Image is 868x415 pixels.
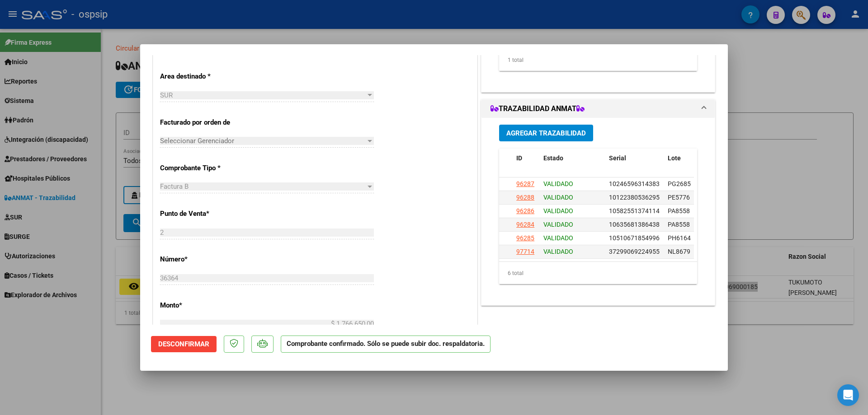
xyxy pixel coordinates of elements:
div: 96286 [516,206,534,216]
p: Area destinado * [160,71,253,82]
span: NL8679 [668,248,690,255]
div: 97714 [516,247,534,257]
span: PE5776 [668,194,690,201]
div: 96285 [516,233,534,243]
div: Open Intercom Messenger [837,384,859,406]
span: 37299069224955 [609,248,660,255]
div: 96284 [516,219,534,230]
span: 10582551374114 [609,207,660,214]
button: Agregar Trazabilidad [499,125,593,141]
div: 96288 [516,192,534,203]
p: Comprobante Tipo * [160,163,253,173]
span: Seleccionar Gerenciador [160,137,366,145]
datatable-header-cell: Estado [540,149,605,178]
p: Número [160,254,253,265]
span: Serial [609,154,626,162]
p: Comprobante confirmado. Sólo se puede subir doc. respaldatoria. [281,336,491,353]
datatable-header-cell: Serial [605,149,664,178]
span: PA8558 [668,207,690,214]
span: SUR [160,91,173,99]
datatable-header-cell: Lote [664,149,703,178]
span: Estado [543,154,563,162]
h1: TRAZABILIDAD ANMAT [491,103,585,114]
span: VALIDADO [543,221,573,228]
span: Agregar Trazabilidad [506,129,586,137]
datatable-header-cell: ID [513,149,540,178]
span: 10510671854996 [609,234,660,242]
span: PH6164 [668,234,691,242]
span: VALIDADO [543,207,573,214]
p: Facturado por orden de [160,117,253,128]
div: 1 total [499,49,697,71]
span: ID [516,154,522,162]
div: TRAZABILIDAD ANMAT [481,118,715,305]
span: VALIDADO [543,180,573,187]
span: 10122380536295 [609,194,660,201]
span: PA8558 [668,221,690,228]
span: PG2685 [668,180,691,187]
span: 10246596314383 [609,180,660,187]
span: VALIDADO [543,234,573,242]
mat-expansion-panel-header: TRAZABILIDAD ANMAT [481,100,715,118]
span: VALIDADO [543,248,573,255]
span: Factura B [160,182,189,191]
div: 96287 [516,179,534,189]
span: Desconfirmar [158,340,209,348]
div: 6 total [499,262,697,284]
span: VALIDADO [543,194,573,201]
p: Monto [160,300,253,311]
p: Punto de Venta [160,209,253,219]
button: Desconfirmar [151,336,217,352]
span: Lote [668,154,681,162]
span: 10635681386438 [609,221,660,228]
